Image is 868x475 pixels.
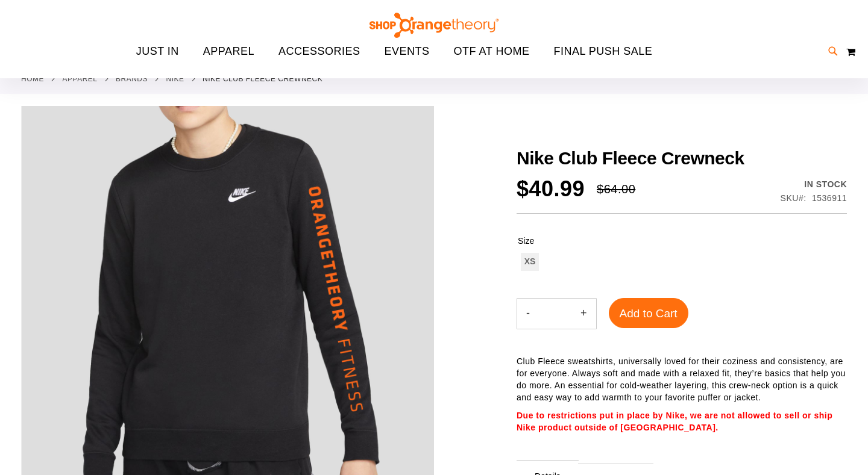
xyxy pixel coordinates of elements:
[278,38,360,65] span: ACCESSORIES
[518,236,534,246] span: Size
[517,299,539,329] button: Decrease product quantity
[266,38,373,66] a: ACCESSORIES
[136,38,179,65] span: JUST IN
[541,38,664,66] a: FINAL PUSH SALE
[521,253,539,271] div: XS
[553,38,652,65] span: FINAL PUSH SALE
[166,73,184,84] a: Nike
[539,299,571,328] input: Product quantity
[124,38,191,66] a: JUST IN
[454,38,530,65] span: OTF AT HOME
[116,73,148,84] a: BRANDS
[385,38,430,65] span: EVENTS
[373,38,442,66] a: EVENTS
[442,38,542,66] a: OTF AT HOME
[21,73,44,84] a: Home
[781,193,807,203] strong: SKU
[517,355,847,403] p: Club Fleece sweatshirts, universally loved for their coziness and consistency, are for everyone. ...
[597,182,635,196] span: $64.00
[517,148,744,168] span: Nike Club Fleece Crewneck
[812,192,847,204] div: 1536911
[368,13,500,38] img: Shop Orangetheory
[609,298,688,328] button: Add to Cart
[63,73,98,84] a: APPAREL
[203,38,254,65] span: APPAREL
[620,307,678,320] span: Add to Cart
[781,178,847,190] div: Availability
[571,299,596,329] button: Increase product quantity
[203,73,322,84] strong: Nike Club Fleece Crewneck
[517,411,832,432] span: Due to restrictions put in place by Nike, we are not allowed to sell or ship Nike product outside...
[191,38,266,65] a: APPAREL
[781,178,847,190] div: In stock
[517,176,585,201] span: $40.99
